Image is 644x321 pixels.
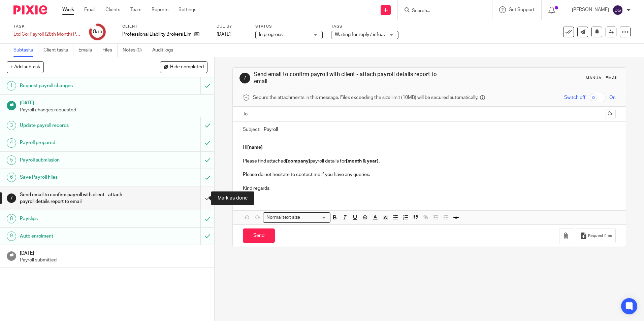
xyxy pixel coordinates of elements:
[243,111,250,117] label: To:
[62,6,74,13] a: Work
[263,212,330,223] div: Search for option
[243,228,275,243] input: Send
[243,185,615,192] p: Kind regards,
[122,31,191,38] p: Professional Liability Brokers Limited
[7,214,16,223] div: 8
[588,233,612,239] span: Request files
[20,107,208,113] p: Payroll changes requested
[217,24,247,29] label: Due by
[239,73,250,83] div: 7
[609,94,616,101] span: On
[20,120,136,131] h1: Update payroll records
[411,8,472,14] input: Search
[13,44,38,57] a: Subtasks
[302,214,326,221] input: Search for option
[247,145,263,150] strong: [name]
[586,75,619,81] div: Manual email
[20,231,136,241] h1: Auto enrolment
[243,158,615,165] p: Please find attached payroll details for
[20,81,136,91] h1: Request payroll changes
[7,193,16,203] div: 7
[606,109,616,119] button: Cc
[331,24,398,29] label: Tags
[160,61,207,73] button: Hide completed
[7,138,16,148] div: 4
[509,7,535,12] span: Get Support
[20,155,136,165] h1: Payroll submission
[13,24,81,29] label: Task
[7,173,16,182] div: 6
[612,5,623,15] img: svg%3E
[335,32,397,37] span: Waiting for reply / information
[7,121,16,130] div: 3
[130,6,141,13] a: Team
[20,248,208,257] h1: [DATE]
[243,126,260,133] label: Subject:
[243,171,615,178] p: Please do not hesitate to contact me if you have any queries.
[564,94,585,101] span: Switch off
[577,228,616,243] button: Request files
[152,44,178,57] a: Audit logs
[286,159,310,164] strong: [company]
[20,190,136,207] h1: Send email to confirm payroll with client - attach payroll details report to email
[265,214,301,221] span: Normal text size
[7,155,16,165] div: 5
[7,81,16,91] div: 1
[20,214,136,224] h1: Payslips
[20,98,208,106] h1: [DATE]
[259,32,283,37] span: In progress
[20,257,208,263] p: Payroll submitted
[572,6,609,13] p: [PERSON_NAME]
[255,24,323,29] label: Status
[217,32,231,37] span: [DATE]
[179,6,196,13] a: Settings
[122,24,208,29] label: Client
[7,61,44,73] button: + Add subtask
[152,6,168,13] a: Reports
[78,44,97,57] a: Emails
[346,159,380,164] strong: [month & year].
[170,65,204,70] span: Hide completed
[253,94,478,101] span: Secure the attachments in this message. Files exceeding the size limit (10MB) will be secured aut...
[20,138,136,148] h1: Payroll prepared
[43,44,73,57] a: Client tasks
[96,30,102,34] small: /10
[102,44,118,57] a: Files
[84,6,95,13] a: Email
[93,28,102,36] div: 8
[105,6,120,13] a: Clients
[20,172,136,182] h1: Save Payroll Files
[243,144,615,151] p: Hi
[254,71,444,85] h1: Send email to confirm payroll with client - attach payroll details report to email
[13,31,81,38] div: Ltd Co: Payroll (28th Month) PLB
[123,44,147,57] a: Notes (0)
[7,231,16,241] div: 9
[13,5,47,14] img: Pixie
